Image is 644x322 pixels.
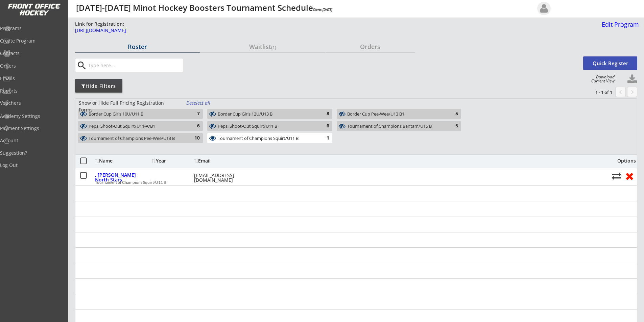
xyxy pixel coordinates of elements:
div: Border Cup Girls 10U/U11 B [89,112,185,117]
div: Pepsi Shoot-Out Squirt/U11 B [218,123,314,130]
div: 1 - 1 of 1 [577,89,612,95]
div: 8 [316,110,329,117]
div: Tournament of Champions Pee-Wee/U13 B [89,136,185,141]
div: 5 [445,123,458,129]
button: Quick Register [583,56,637,70]
a: Edit Program [599,21,639,33]
div: [URL][DOMAIN_NAME] [75,28,416,33]
div: Tournament of Champions Bantam/U15 B [347,123,443,130]
div: 6 [186,123,200,129]
div: Tournament of Champions Bantam/U15 B [347,124,443,129]
div: Roster [75,44,200,50]
div: Border Cup Girls 12U/U13 B [218,111,314,118]
div: Edit Program [599,21,639,27]
div: Download Current View [588,75,615,83]
div: Options [612,158,636,163]
div: 7 [186,110,200,117]
div: Deselect all [186,100,211,106]
div: Tournament of Champions Squirt/U11 B [95,180,608,184]
div: Year [152,158,192,163]
div: Hide Filters [75,83,122,90]
input: Type here... [87,58,183,72]
div: Name [95,158,150,163]
div: Border Cup Girls 12U/U13 B [218,112,314,117]
div: Tournament of Champions Squirt/U11 B [218,136,314,141]
font: (1) [271,44,276,50]
div: 1 [316,135,329,142]
div: Show or Hide Full Pricing Registration Forms [79,100,178,113]
div: Border Cup Girls 10U/U11 B [89,111,185,118]
a: [URL][DOMAIN_NAME] [75,28,416,36]
div: 10 [186,135,200,142]
div: [EMAIL_ADDRESS][DOMAIN_NAME] [194,173,255,182]
div: , [PERSON_NAME] North Stars [95,173,150,182]
div: Pepsi Shoot-Out Squirt/U11-A/B1 [89,124,185,129]
div: Orders [326,44,415,50]
button: search [76,60,87,71]
div: Border Cup Pee-Wee/U13 B1 [347,111,443,118]
em: Starts [DATE] [313,7,332,12]
div: Tournament of Champions Squirt/U11 B [218,135,314,142]
div: Pepsi Shoot-Out Squirt/U11-A/B1 [89,123,185,130]
button: keyboard_arrow_right [627,87,637,97]
div: Waitlist [200,44,325,50]
button: Remove from roster (no refund) [623,171,636,181]
div: Border Cup Pee-Wee/U13 B1 [347,112,443,117]
div: Link for Registration: [75,21,125,27]
button: chevron_left [615,87,625,97]
div: 5 [445,110,458,117]
button: Move player [612,171,621,180]
div: Tournament of Champions Pee-Wee/U13 B [89,135,185,142]
div: Pepsi Shoot-Out Squirt/U11 B [218,124,314,129]
div: Email [194,158,255,163]
button: Click to download full roster. Your browser settings may try to block it, check your security set... [627,74,637,84]
div: 6 [316,123,329,129]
